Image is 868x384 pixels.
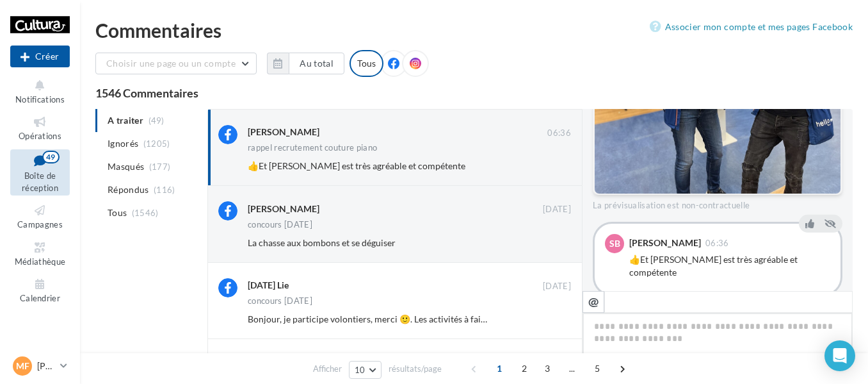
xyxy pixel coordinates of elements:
span: Choisir une page ou un compte [106,58,236,69]
span: 06:36 [705,239,729,247]
span: La chasse aux bombons et se déguiser [248,237,396,248]
span: (116) [154,185,175,195]
a: Campagnes [10,201,70,232]
button: Au total [267,53,344,74]
span: MF [16,360,29,372]
span: (1546) [132,208,159,218]
span: 👍Et [PERSON_NAME] est très agréable et compétente [248,160,465,171]
div: concours [DATE] [248,297,312,305]
a: Calendrier [10,274,70,306]
div: rappel recrutement couture piano [248,144,377,152]
div: [PERSON_NAME] [248,203,319,215]
div: Commentaires [95,21,853,40]
span: Bonjour, je participe volontiers, merci 🙂. Les activités à faire avec les enfants 🥰 [248,313,566,324]
div: concours [DATE] [248,221,312,229]
span: Boîte de réception [22,171,58,193]
div: Nouvelle campagne [10,46,70,67]
div: 👍Et [PERSON_NAME] est très agréable et compétente [629,253,830,279]
span: résultats/page [389,363,442,375]
div: 1546 Commentaires [95,87,853,99]
span: Répondus [108,183,149,196]
span: ... [562,358,583,379]
button: Choisir une page ou un compte [95,53,257,74]
span: Masqués [108,160,144,173]
p: [PERSON_NAME] [37,360,55,372]
span: Notifications [15,94,65,104]
span: [DATE] [543,204,571,215]
div: [PERSON_NAME] [248,126,319,138]
span: Calendrier [20,293,60,303]
a: Associer mon compte et mes pages Facebook [650,19,853,35]
div: [PERSON_NAME] [629,238,701,247]
div: Tous [350,50,383,77]
span: Afficher [313,363,342,375]
div: 49 [42,151,60,163]
button: 10 [349,361,382,379]
span: Campagnes [17,219,63,230]
span: SB [609,237,620,250]
span: 10 [355,365,366,375]
div: Open Intercom Messenger [824,340,855,371]
button: Créer [10,46,70,67]
div: La prévisualisation est non-contractuelle [593,195,842,212]
span: Tous [108,206,127,219]
a: Médiathèque [10,238,70,269]
button: Notifications [10,76,70,107]
span: [DATE] [543,281,571,292]
span: 5 [587,358,607,379]
span: 2 [514,358,534,379]
span: 1 [489,358,510,379]
span: 06:36 [547,128,571,139]
span: Ignorés [108,137,138,150]
div: [DATE] Lie [248,279,289,292]
a: MF [PERSON_NAME] [10,354,70,378]
button: Au total [289,53,344,74]
button: @ [583,291,604,313]
span: 3 [537,358,558,379]
i: @ [588,296,599,307]
span: Opérations [19,131,61,141]
span: (1205) [143,138,170,149]
span: (177) [149,162,171,172]
span: Médiathèque [15,256,66,267]
a: Opérations [10,112,70,144]
a: Boîte de réception49 [10,149,70,196]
